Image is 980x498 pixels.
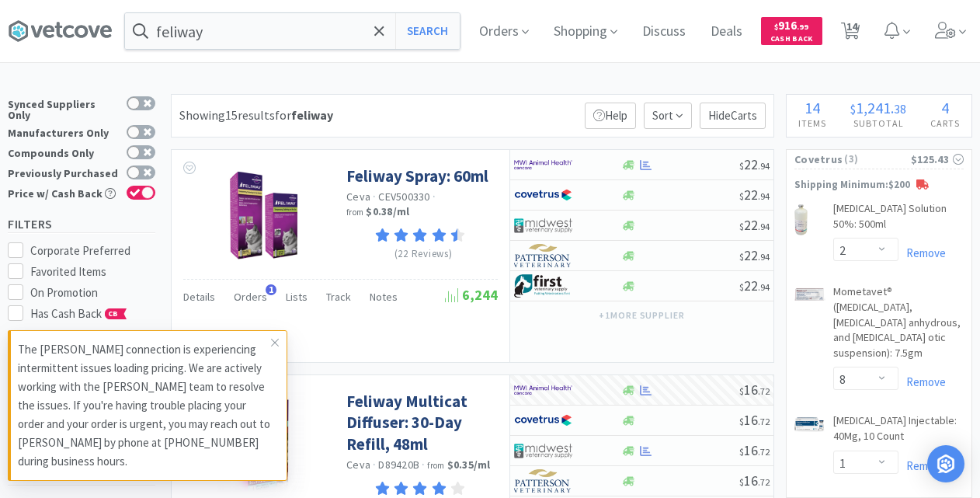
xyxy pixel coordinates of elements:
[739,221,744,232] span: $
[346,190,370,204] a: Ceva
[514,244,572,267] img: f5e969b455434c6296c6d81ef179fa71_3.png
[275,107,333,123] span: for
[378,458,419,472] span: D89420B
[898,374,946,389] a: Remove
[794,287,825,302] img: 75764c806771445baf72980843999fd3_757968.png
[346,165,488,186] a: Feliway Spray: 60ml
[370,290,398,304] span: Notes
[758,446,770,458] span: . 72
[794,204,808,235] img: d1b6fadf0c944739b2c835d8cf8e9828_311370.png
[787,116,839,131] h4: Items
[395,13,460,49] button: Search
[739,385,744,397] span: $
[739,476,744,488] span: $
[373,190,376,204] span: ·
[833,284,964,367] a: Mometavet® ([MEDICAL_DATA], [MEDICAL_DATA] anhydrous, and [MEDICAL_DATA] otic suspension): 7.5gm
[366,204,409,218] strong: $0.38 / ml
[514,214,572,237] img: 4dd14cff54a648ac9e977f0c5da9bc2e_5.png
[585,103,636,129] p: Help
[378,190,429,204] span: CEV500330
[739,277,770,294] span: 22
[758,221,770,232] span: . 94
[8,145,119,158] div: Compounds Only
[447,458,491,472] strong: $0.35 / ml
[839,116,919,131] h4: Subtotal
[770,35,813,45] span: Cash Back
[758,160,770,172] span: . 94
[704,25,749,39] a: Deals
[125,13,460,49] input: Search by item, sku, manufacturer, ingredient, size...
[739,216,770,234] span: 22
[591,305,693,326] button: +1more supplier
[8,96,119,120] div: Synced Suppliers Only
[835,26,867,40] a: 14
[739,446,744,458] span: $
[514,274,572,298] img: 67d67680309e4a0bb49a5ff0391dcc42_6.png
[179,106,333,126] div: Showing 15 results
[346,458,370,472] a: Ceva
[739,155,770,173] span: 22
[445,286,498,304] span: 6,244
[739,251,744,263] span: $
[514,183,572,207] img: 77fca1acd8b6420a9015268ca798ef17_1.png
[927,445,964,482] div: Open Intercom Messenger
[833,413,964,450] a: [MEDICAL_DATA] Injectable: 40Mg, 10 Count
[394,246,453,263] p: (22 Reviews)
[326,290,351,304] span: Track
[850,101,856,117] span: $
[210,165,311,266] img: 3006beb27be341e0a017d5da1144e629_160425.png
[898,458,946,473] a: Remove
[30,263,156,281] div: Favorited Items
[30,242,156,260] div: Corporate Preferred
[911,151,964,168] div: $125.43
[183,290,215,304] span: Details
[797,22,808,32] span: . 99
[291,107,333,123] strong: feliway
[739,411,770,429] span: 16
[739,416,744,427] span: $
[805,98,820,117] span: 14
[758,190,770,202] span: . 94
[373,458,376,472] span: ·
[739,472,770,489] span: 16
[758,251,770,263] span: . 94
[774,18,808,33] span: 916
[427,460,444,471] span: from
[700,103,766,129] p: Hide Carts
[758,476,770,488] span: . 72
[739,441,770,459] span: 16
[739,160,744,172] span: $
[8,186,119,199] div: Price w/ Cash Back
[794,416,825,431] img: 7e1a81d71b79415892625313c20b9197_697512.png
[514,469,572,493] img: f5e969b455434c6296c6d81ef179fa71_3.png
[843,151,910,167] span: ( 3 )
[8,165,119,179] div: Previously Purchased
[758,385,770,397] span: . 72
[433,190,436,204] span: ·
[739,186,770,204] span: 22
[286,290,308,304] span: Lists
[514,409,572,432] img: 77fca1acd8b6420a9015268ca798ef17_1.png
[839,100,919,116] div: .
[30,284,156,302] div: On Promotion
[739,381,770,399] span: 16
[761,10,822,52] a: $916.99Cash Back
[739,246,770,264] span: 22
[918,116,971,131] h4: Carts
[739,281,744,293] span: $
[894,101,906,117] span: 38
[644,103,692,129] span: Sort
[514,378,572,402] img: f6b2451649754179b5b4e0c70c3f7cb0_2.png
[8,125,119,138] div: Manufacturers Only
[8,215,155,233] h5: Filters
[833,201,964,238] a: [MEDICAL_DATA] Solution 50%: 500ml
[794,151,843,168] span: Covetrus
[941,98,949,117] span: 4
[346,207,363,218] span: from
[514,439,572,462] img: 4dd14cff54a648ac9e977f0c5da9bc2e_5.png
[758,281,770,293] span: . 94
[739,190,744,202] span: $
[346,391,494,454] a: Feliway Multicat Diffuser: 30-Day Refill, 48ml
[234,290,267,304] span: Orders
[106,309,121,319] span: CB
